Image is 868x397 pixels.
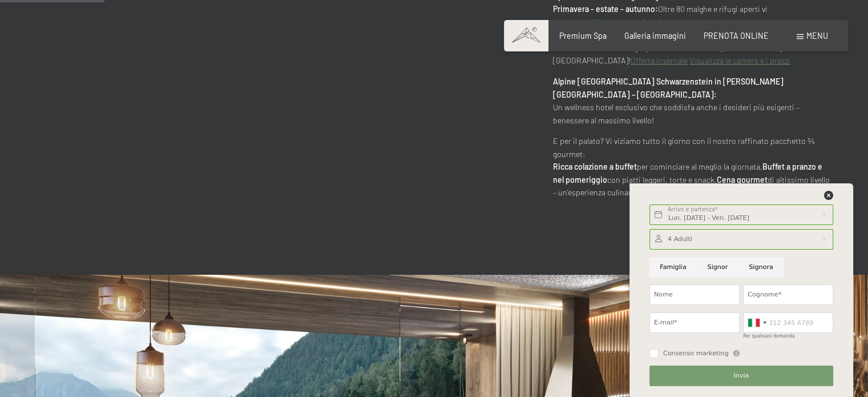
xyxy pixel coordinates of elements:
[559,31,607,41] a: Premium Spa
[553,77,784,99] strong: Alpine [GEOGRAPHIC_DATA] Schwarzenstein in [PERSON_NAME][GEOGRAPHIC_DATA] – [GEOGRAPHIC_DATA]:
[631,55,688,65] a: Offerta invernale
[806,31,828,41] span: Menu
[553,162,822,185] strong: Buffet a pranzo e nel pomeriggio
[639,17,740,27] a: Visualizza le camere e i prezzi
[553,135,830,199] p: E per il palato? Vi viziamo tutto il giorno con il nostro raffinato pacchetto ¾ gourmet: per comi...
[663,349,729,358] span: Consenso marketing
[553,162,637,171] strong: Ricca colazione a buffet
[717,175,768,185] strong: Cena gourmet
[624,31,686,41] a: Galleria immagini
[553,4,658,14] strong: Primavera - estate - autunno:
[591,17,637,27] a: Offerta estiva
[704,31,769,41] a: PRENOTA ONLINE
[743,334,795,339] label: Per qualsiasi domanda
[743,312,833,333] input: 312 345 6789
[744,313,770,332] div: Italy (Italia): +39
[649,366,833,386] button: Invia
[689,55,790,65] a: Visualizza le camere e i prezzi
[553,75,830,127] p: Un wellness hotel esclusivo che soddisfa anche i desideri più esigenti – benessere al massimo liv...
[733,371,749,380] span: Invia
